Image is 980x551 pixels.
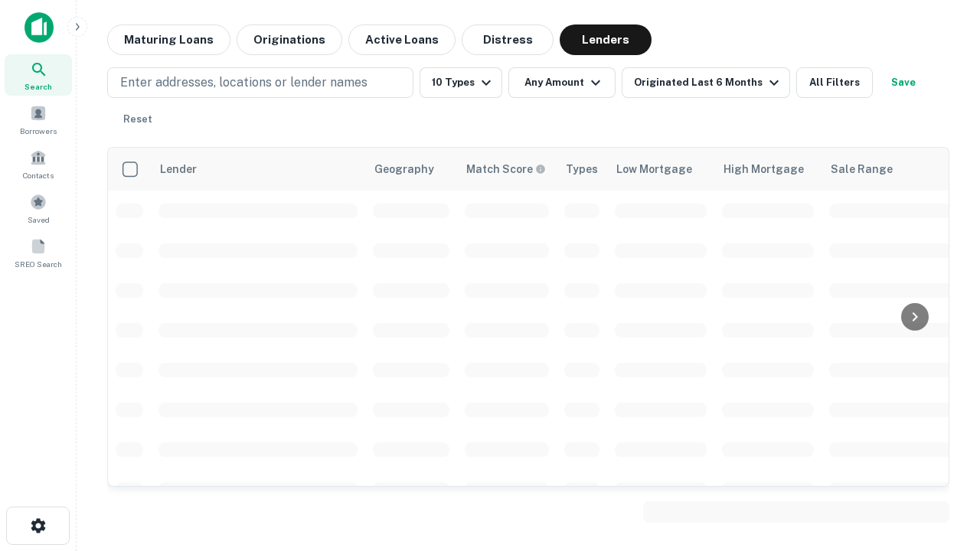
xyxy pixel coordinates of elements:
button: Any Amount [508,67,616,98]
span: Contacts [23,169,54,181]
div: Geography [374,160,434,178]
button: Distress [462,24,554,55]
button: Save your search to get updates of matches that match your search criteria. [879,67,928,98]
div: Originated Last 6 Months [634,73,783,92]
div: High Mortgage [724,160,804,178]
th: Lender [151,148,365,191]
span: SREO Search [15,258,62,270]
div: Low Mortgage [616,160,692,178]
button: Active Loans [348,24,456,55]
img: capitalize-icon.png [24,12,54,43]
span: Search [24,80,52,93]
button: Enter addresses, locations or lender names [107,67,413,98]
button: Reset [113,104,162,135]
a: Borrowers [5,99,72,140]
button: Originated Last 6 Months [622,67,790,98]
button: Lenders [560,24,652,55]
button: All Filters [796,67,873,98]
th: Low Mortgage [607,148,714,191]
div: Lender [160,160,197,178]
th: High Mortgage [714,148,822,191]
span: Saved [28,214,50,226]
iframe: Chat Widget [903,429,980,502]
button: Originations [237,24,342,55]
a: Search [5,54,72,96]
a: SREO Search [5,232,72,273]
span: Borrowers [20,125,57,137]
th: Geography [365,148,457,191]
div: Capitalize uses an advanced AI algorithm to match your search with the best lender. The match sco... [466,161,546,178]
h6: Match Score [466,161,543,178]
a: Contacts [5,143,72,184]
th: Capitalize uses an advanced AI algorithm to match your search with the best lender. The match sco... [457,148,557,191]
p: Enter addresses, locations or lender names [120,73,367,92]
th: Types [557,148,607,191]
button: Maturing Loans [107,24,230,55]
button: 10 Types [420,67,502,98]
th: Sale Range [822,148,959,191]
a: Saved [5,187,72,229]
div: Sale Range [831,160,893,178]
div: Types [566,160,598,178]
